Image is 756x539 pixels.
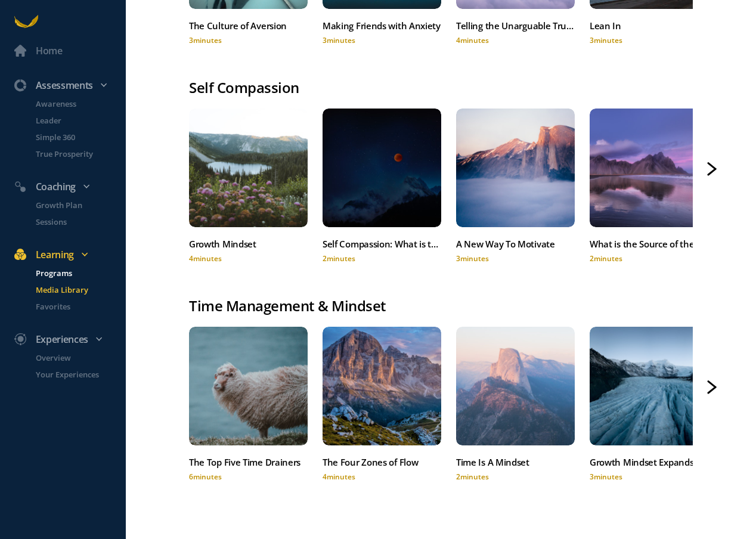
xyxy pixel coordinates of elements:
a: True Prosperity [21,148,126,160]
div: 2 minutes [590,253,708,264]
div: A New Way To Motivate [456,236,575,252]
div: Learning [7,247,131,262]
a: Your Experiences [21,368,126,380]
div: Time Is A Mindset [456,454,575,470]
div: Coaching [7,179,131,194]
div: Time Management & Mindset [189,295,693,317]
div: 3 minutes [189,35,308,45]
div: Self Compassion [189,76,693,99]
div: 4 minutes [323,472,441,482]
div: Self Compassion: What is the Inner Critic [323,236,441,252]
a: Overview [21,352,126,364]
div: The Top Five Time Drainers [189,454,308,470]
a: Awareness [21,98,126,110]
p: Media Library [36,284,123,296]
p: Growth Plan [36,199,123,211]
p: Simple 360 [36,131,123,143]
div: The Culture of Aversion [189,18,308,33]
div: Growth Mindset [189,236,308,252]
div: Assessments [7,78,131,93]
p: Your Experiences [36,368,123,380]
div: Making Friends with Anxiety [323,18,441,33]
div: 6 minutes [189,472,308,482]
div: 3 minutes [323,35,441,45]
a: Programs [21,267,126,279]
div: Lean In [590,18,708,33]
a: Simple 360 [21,131,126,143]
p: Favorites [36,301,123,312]
a: Sessions [21,216,126,228]
a: Media Library [21,284,126,296]
div: 3 minutes [590,472,708,482]
a: Growth Plan [21,199,126,211]
div: The Four Zones of Flow [323,454,441,470]
p: Awareness [36,98,123,110]
div: Telling the Unarguable Truth [456,18,575,33]
p: Programs [36,267,123,279]
div: Experiences [7,332,131,347]
div: 2 minutes [323,253,441,264]
p: Overview [36,352,123,364]
div: Home [36,43,63,58]
div: What is the Source of the Inner Critic [590,236,708,252]
a: Favorites [21,301,126,312]
div: 4 minutes [456,35,575,45]
p: Leader [36,114,123,126]
div: Growth Mindset Expands Time [590,454,708,470]
p: True Prosperity [36,148,123,160]
div: 3 minutes [590,35,708,45]
div: 2 minutes [456,472,575,482]
div: 4 minutes [189,253,308,264]
p: Sessions [36,216,123,228]
a: Leader [21,114,126,126]
div: 3 minutes [456,253,575,264]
